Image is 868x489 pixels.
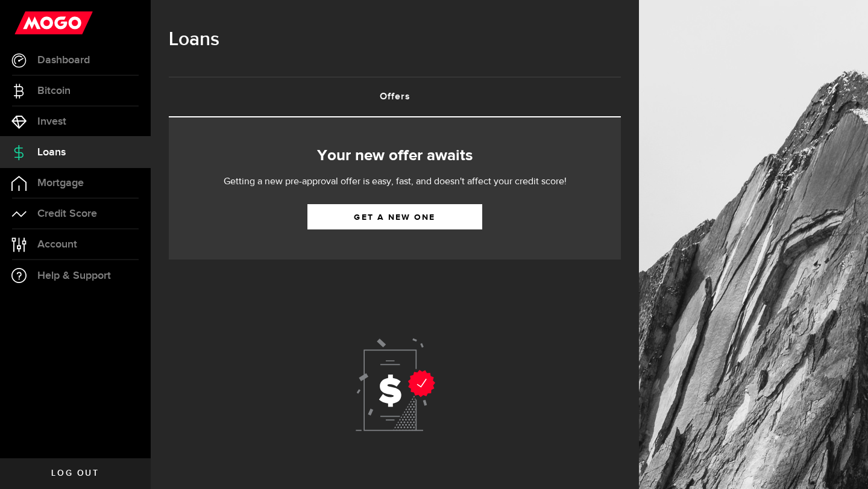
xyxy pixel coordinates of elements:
iframe: LiveChat chat widget [817,438,868,489]
span: Credit Score [37,208,97,219]
p: Getting a new pre-approval offer is easy, fast, and doesn't affect your credit score! [187,175,603,189]
h1: Loans [169,24,621,55]
span: Account [37,239,77,250]
span: Mortgage [37,178,84,188]
a: Get a new one [307,204,482,229]
span: Loans [37,147,66,158]
ul: Tabs Navigation [169,76,621,117]
span: Dashboard [37,55,90,66]
span: Log out [51,469,99,478]
h2: Your new offer awaits [187,143,603,169]
span: Bitcoin [37,86,71,96]
span: Help & Support [37,270,111,281]
a: Offers [169,78,621,116]
span: Invest [37,116,66,127]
